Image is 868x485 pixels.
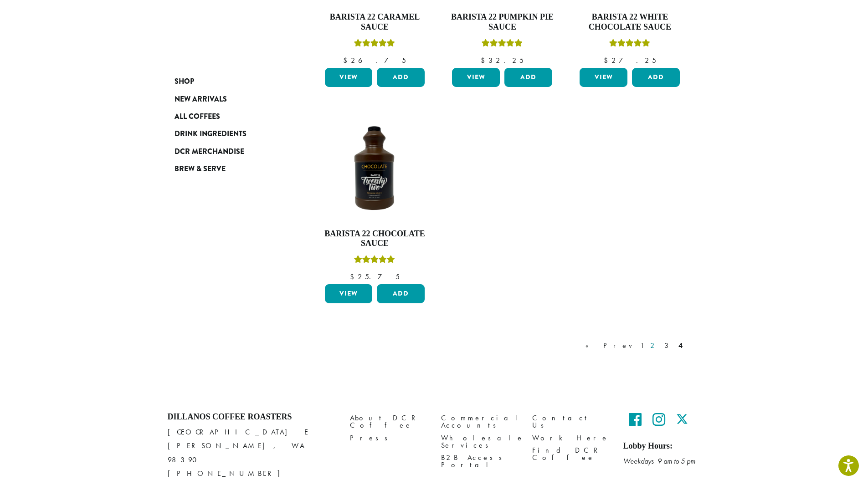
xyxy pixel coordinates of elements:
[175,128,247,140] span: Drink Ingredients
[604,56,611,65] span: $
[175,160,284,178] a: Brew & Serve
[354,254,395,268] div: Rated 5.00 out of 5
[584,340,636,351] a: « Prev
[532,412,610,432] a: Contact Us
[441,412,519,432] a: Commercial Accounts
[577,12,682,32] h4: Barista 22 White Chocolate Sauce
[504,68,552,87] button: Add
[354,38,395,51] div: Rated 5.00 out of 5
[168,425,336,480] p: [GEOGRAPHIC_DATA] E [PERSON_NAME], WA 98390 [PHONE_NUMBER]
[482,38,523,51] div: Rated 5.00 out of 5
[532,432,610,444] a: Work Here
[441,432,519,451] a: Wholesale Services
[623,441,701,451] h5: Lobby Hours:
[350,432,427,444] a: Press
[323,117,427,281] a: Barista 22 Chocolate SauceRated 5.00 out of 5 $25.75
[175,163,226,175] span: Brew & Serve
[580,68,627,87] a: View
[677,340,684,351] a: 4
[604,56,656,65] bdi: 27.25
[377,284,425,303] button: Add
[175,94,227,105] span: New Arrivals
[175,90,284,107] a: New Arrivals
[623,456,695,466] em: Weekdays 9 am to 5 pm
[350,412,427,432] a: About DCR Coffee
[638,340,646,351] a: 1
[323,12,427,32] h4: Barista 22 Caramel Sauce
[175,143,284,160] a: DCR Merchandise
[168,412,336,422] h4: Dillanos Coffee Roasters
[377,68,425,87] button: Add
[175,111,220,123] span: All Coffees
[663,340,674,351] a: 3
[350,272,358,281] span: $
[323,229,427,249] h4: Barista 22 Chocolate Sauce
[325,284,373,303] a: View
[175,108,284,125] a: All Coffees
[343,56,406,65] bdi: 26.75
[175,125,284,143] a: Drink Ingredients
[648,340,660,351] a: 2
[481,56,524,65] bdi: 32.25
[632,68,680,87] button: Add
[175,73,284,90] a: Shop
[322,117,427,222] img: B22-Chocolate-Sauce_Stock-e1709240938998.png
[452,68,500,87] a: View
[343,56,351,65] span: $
[325,68,373,87] a: View
[450,12,555,32] h4: Barista 22 Pumpkin Pie Sauce
[441,451,519,471] a: B2B Access Portal
[481,56,488,65] span: $
[175,76,194,87] span: Shop
[609,38,650,51] div: Rated 5.00 out of 5
[350,272,400,281] bdi: 25.75
[532,444,610,464] a: Find DCR Coffee
[175,146,244,158] span: DCR Merchandise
